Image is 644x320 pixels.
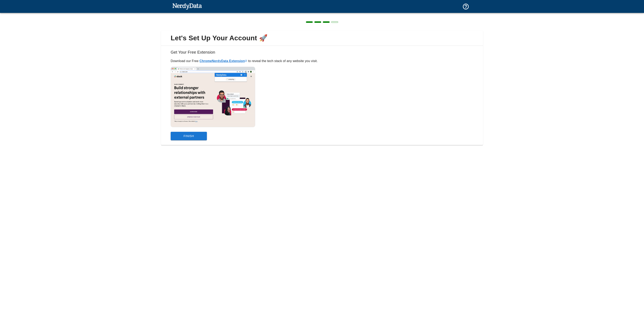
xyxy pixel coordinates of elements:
[164,34,480,42] span: Let's Set Up Your Account 🚀
[164,49,480,59] h6: Get Your Free Extension
[172,2,202,10] img: NerdyData.com
[171,59,473,63] p: Download our Free to reveal the tech stack of any website you visit.
[460,1,472,12] button: Support and Documentation
[171,132,207,140] button: Finish
[199,59,247,63] a: ChromeNerdyData Extension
